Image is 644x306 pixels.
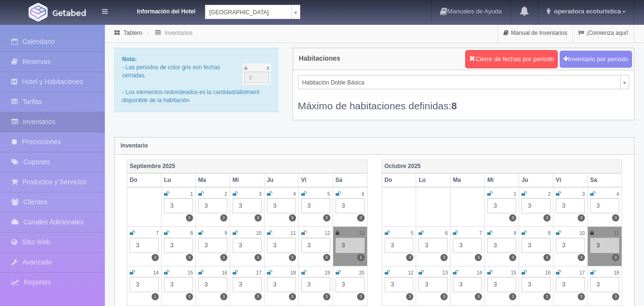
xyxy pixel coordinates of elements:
[590,198,619,213] div: 3
[301,238,330,253] div: 3
[188,270,193,275] small: 15
[442,270,448,275] small: 13
[612,293,619,300] label: 3
[323,254,330,261] label: 3
[440,293,448,300] label: 3
[382,173,416,187] th: Do
[156,231,159,236] small: 7
[302,75,616,90] span: Habitación Doble Básica
[553,173,588,187] th: Vi
[509,214,516,222] label: 3
[225,191,227,197] small: 2
[289,214,296,222] label: 3
[222,270,227,275] small: 16
[323,214,330,222] label: 3
[119,5,195,16] dt: Información del Hotel
[259,191,262,197] small: 3
[453,238,482,253] div: 3
[233,277,262,292] div: 3
[205,5,300,19] a: [GEOGRAPHIC_DATA]
[233,238,262,253] div: 3
[519,173,553,187] th: Ju
[325,231,330,236] small: 12
[298,75,629,89] a: Habitación Doble Básica
[255,293,262,300] label: 3
[164,277,193,292] div: 3
[578,214,585,222] label: 3
[255,254,262,261] label: 3
[152,254,159,261] label: 3
[267,198,296,213] div: 3
[290,270,296,275] small: 18
[580,231,585,236] small: 10
[521,238,551,253] div: 3
[325,270,330,275] small: 19
[487,277,516,292] div: 3
[220,293,227,300] label: 3
[198,238,227,253] div: 3
[475,254,482,261] label: 3
[114,48,278,112] div: - Las periodos de color gris son fechas cerradas. - Los elementos redondeados es la cantidad/allo...
[385,238,414,253] div: 3
[487,198,516,213] div: 3
[580,270,585,275] small: 17
[450,173,485,187] th: Ma
[164,238,193,253] div: 3
[190,191,193,197] small: 1
[408,270,413,275] small: 12
[301,198,330,213] div: 3
[543,293,551,300] label: 3
[556,238,585,253] div: 3
[233,198,262,213] div: 3
[357,214,364,222] label: 3
[616,191,619,197] small: 4
[573,24,634,42] a: ¡Comienza aquí!
[445,231,448,236] small: 6
[548,231,551,236] small: 9
[357,293,364,300] label: 3
[121,142,148,149] strong: Inventario
[127,159,368,173] th: Septiembre 2025
[52,9,86,16] img: Getabed
[289,293,296,300] label: 3
[406,293,413,300] label: 3
[514,231,517,236] small: 8
[556,198,585,213] div: 3
[122,56,137,63] b: Nota:
[186,254,193,261] label: 3
[301,277,330,292] div: 3
[123,30,142,36] a: Tablero
[560,51,632,68] button: Inventario por periodo
[545,270,551,275] small: 16
[153,270,159,275] small: 14
[29,3,48,21] img: Getabed
[127,173,162,187] th: Do
[230,173,264,187] th: Mi
[578,254,585,261] label: 3
[130,238,159,253] div: 3
[299,55,340,62] h4: Habitaciones
[582,191,585,197] small: 3
[186,293,193,300] label: 3
[556,277,585,292] div: 3
[578,293,585,300] label: 3
[256,231,261,236] small: 10
[198,198,227,213] div: 3
[411,231,414,236] small: 5
[451,100,457,111] b: 8
[298,173,333,187] th: Vi
[243,63,271,85] img: cutoff.png
[267,277,296,292] div: 3
[209,5,287,20] span: [GEOGRAPHIC_DATA]
[406,254,413,261] label: 3
[255,214,262,222] label: 3
[164,30,193,36] a: Inventarios
[514,191,517,197] small: 1
[382,159,622,173] th: Octubre 2025
[264,173,298,187] th: Ju
[552,8,621,15] span: operadora ecoturistica
[161,173,195,187] th: Lu
[465,50,558,68] button: Cierre de fechas por periodo
[267,238,296,253] div: 3
[220,254,227,261] label: 3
